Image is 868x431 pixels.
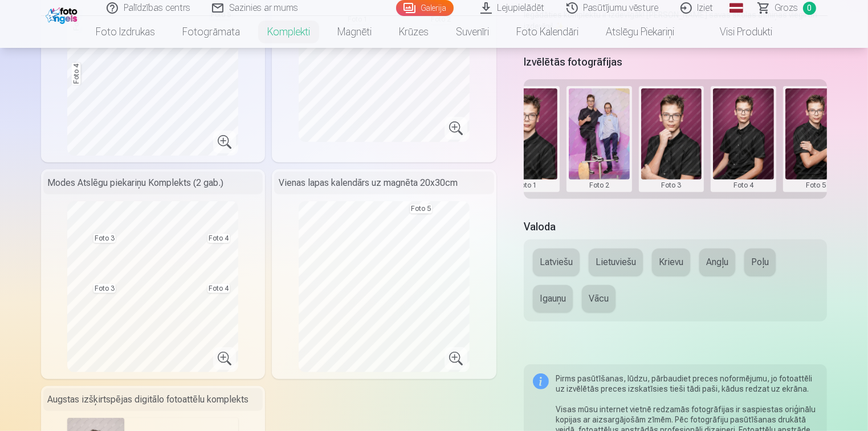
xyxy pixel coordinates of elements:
[43,388,263,411] div: Augstas izšķirtspējas digitālo fotoattēlu komplekts
[775,1,798,15] span: Grozs
[589,249,643,276] button: Lietuviešu
[803,2,816,15] span: 0
[524,54,622,70] h5: Izvēlētās fotogrāfijas
[169,16,254,48] a: Fotogrāmata
[324,16,385,48] a: Magnēti
[385,16,442,48] a: Krūzes
[274,172,494,194] div: Vienas lapas kalendārs uz magnēta 20x30cm
[46,5,80,24] img: /fa1
[699,249,735,276] button: Angļu
[533,249,580,276] button: Latviešu
[524,219,828,235] h5: Valoda
[688,16,786,48] a: Visi produkti
[652,249,690,276] button: Krievu
[503,16,592,48] a: Foto kalendāri
[582,285,616,312] button: Vācu
[744,249,776,276] button: Poļu
[442,16,503,48] a: Suvenīri
[43,172,263,194] div: Modes Atslēgu piekariņu Komplekts (2 gab.)
[82,16,169,48] a: Foto izdrukas
[533,285,573,312] button: Igauņu
[592,16,688,48] a: Atslēgu piekariņi
[254,16,324,48] a: Komplekti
